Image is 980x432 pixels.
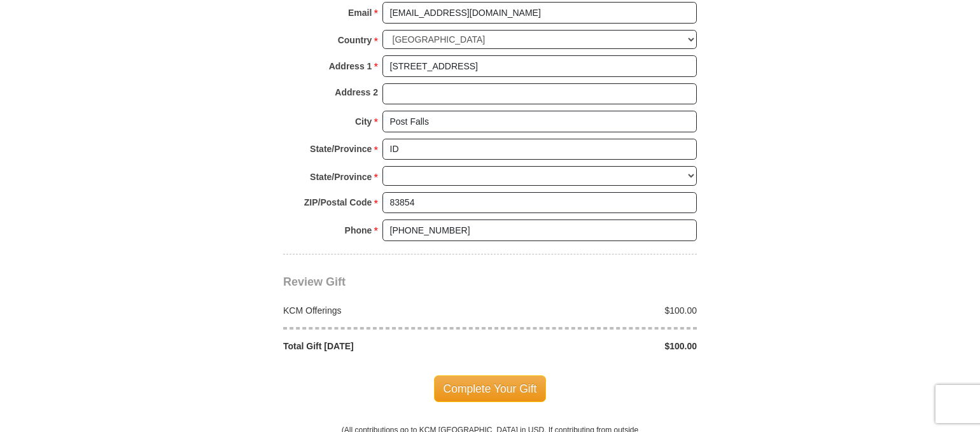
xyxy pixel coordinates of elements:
strong: Phone [345,221,372,239]
span: Complete Your Gift [434,375,547,402]
div: KCM Offerings [277,304,491,317]
strong: City [355,113,372,130]
strong: State/Province [310,168,372,186]
div: Total Gift [DATE] [277,340,491,352]
span: Review Gift [283,275,346,288]
strong: Address 2 [335,83,378,101]
strong: ZIP/Postal Code [304,193,372,211]
strong: Country [338,31,372,49]
strong: Address 1 [329,57,372,75]
div: $100.00 [490,340,704,352]
div: $100.00 [490,304,704,317]
strong: Email [348,4,372,22]
strong: State/Province [310,140,372,158]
